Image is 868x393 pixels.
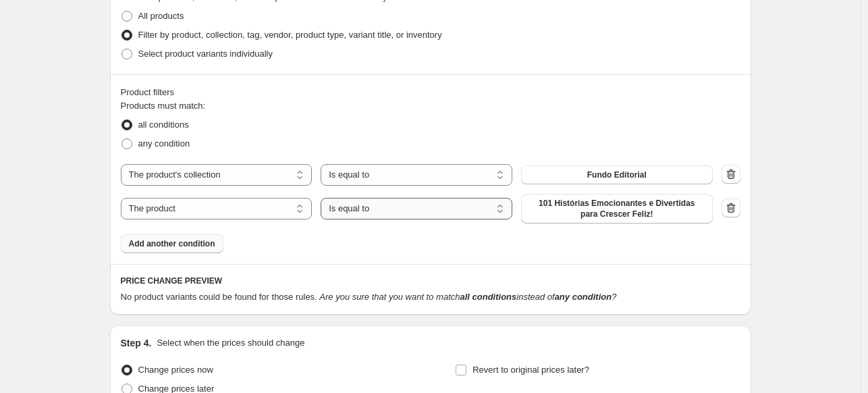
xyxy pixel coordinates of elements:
span: 101 Histórias Emocionantes e Divertidas para Crescer Feliz! [529,198,705,219]
span: Products must match: [121,101,206,111]
button: Add another condition [121,234,223,253]
h6: PRICE CHANGE PREVIEW [121,276,740,286]
button: Fundo Editorial [521,165,713,184]
span: Add another condition [129,238,215,249]
span: any condition [138,138,190,149]
span: Select product variants individually [138,49,273,59]
div: Product filters [121,86,740,99]
b: all conditions [460,292,516,302]
i: Are you sure that you want to match instead of ? [319,292,616,302]
span: No product variants could be found for those rules. [121,292,317,302]
span: Filter by product, collection, tag, vendor, product type, variant title, or inventory [138,30,442,40]
span: Fundo Editorial [587,169,647,180]
span: Revert to original prices later? [472,365,589,375]
span: all conditions [138,120,189,130]
h2: Step 4. [121,336,152,350]
b: any condition [555,292,612,302]
span: Change prices now [138,365,213,375]
p: Select when the prices should change [157,336,304,350]
span: All products [138,11,184,21]
button: 101 Histórias Emocionantes e Divertidas para Crescer Feliz! [521,194,713,224]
